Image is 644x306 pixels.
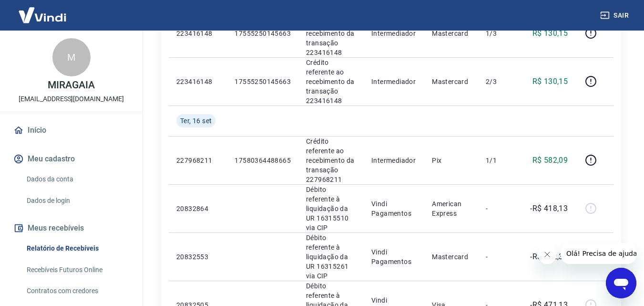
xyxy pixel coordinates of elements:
p: [EMAIL_ADDRESS][DOMAIN_NAME] [19,94,124,104]
p: 223416148 [176,29,219,38]
p: Intermediador [371,156,417,165]
button: Meus recebíveis [11,218,131,239]
a: Dados da conta [23,169,131,189]
button: Sair [598,7,633,24]
p: 223416148 [176,77,219,86]
p: MIRAGAIA [48,80,95,90]
button: Meu cadastro [11,148,131,169]
p: R$ 130,15 [532,76,568,87]
p: Mastercard [432,252,470,262]
p: Crédito referente ao recebimento da transação 227968211 [306,137,356,184]
p: 2/3 [486,77,514,86]
span: Olá! Precisa de ajuda? [6,7,80,14]
p: Mastercard [432,29,470,38]
p: 17555250145663 [235,77,291,86]
p: 227968211 [176,156,219,165]
p: Crédito referente ao recebimento da transação 223416148 [306,10,356,57]
p: 20832864 [176,204,219,213]
a: Contratos com credores [23,281,131,301]
iframe: Mensagem da empresa [561,243,636,264]
p: 17555250145663 [235,29,291,38]
iframe: Botão para abrir a janela de mensagens [606,268,636,298]
p: Pix [432,156,470,165]
p: Débito referente à liquidação da UR 16315510 via CIP [306,185,356,232]
div: M [52,38,91,76]
p: Intermediador [371,77,417,86]
p: R$ 582,09 [532,155,568,166]
iframe: Fechar mensagem [538,245,557,264]
p: 20832553 [176,252,219,262]
p: Intermediador [371,29,417,38]
p: 1/3 [486,29,514,38]
a: Início [11,120,131,141]
p: American Express [432,199,470,218]
a: Dados de login [23,191,131,211]
p: 17580364488665 [235,156,291,165]
p: Crédito referente ao recebimento da transação 223416148 [306,58,356,106]
p: R$ 130,15 [532,28,568,39]
a: Relatório de Recebíveis [23,239,131,258]
p: 1/1 [486,156,514,165]
a: Recebíveis Futuros Online [23,260,131,280]
img: Vindi [11,0,73,30]
p: Vindi Pagamentos [371,247,417,266]
p: - [486,252,514,262]
p: Débito referente à liquidação da UR 16315261 via CIP [306,233,356,281]
p: Mastercard [432,77,470,86]
p: Vindi Pagamentos [371,199,417,218]
p: - [486,204,514,213]
p: -R$ 432,36 [530,251,568,263]
p: -R$ 418,13 [530,203,568,214]
span: Ter, 16 set [180,116,212,126]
